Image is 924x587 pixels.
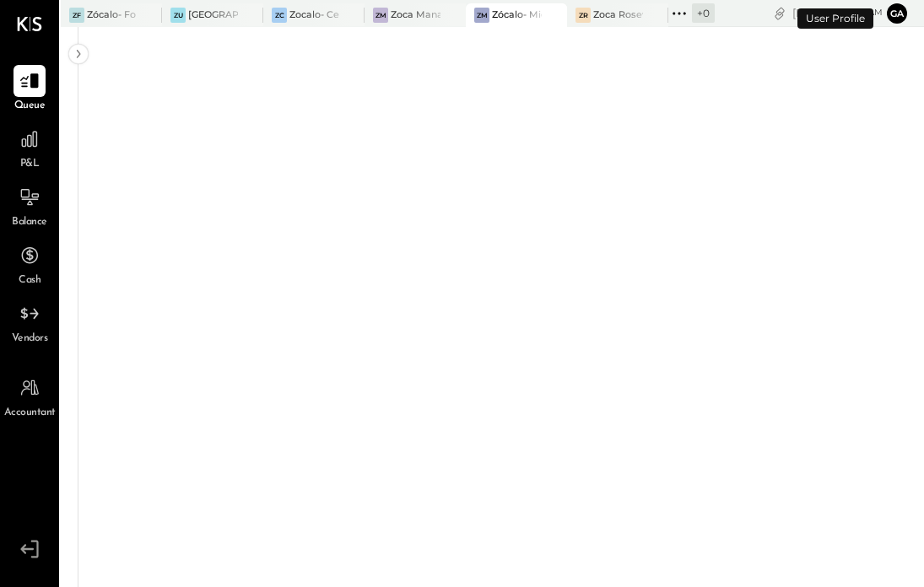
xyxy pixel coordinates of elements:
div: ZU [170,8,186,23]
a: Queue [1,65,58,114]
button: ga [887,3,907,24]
span: Queue [14,99,46,114]
div: ZF [69,8,84,23]
div: Zocalo- Central Kitchen (Commissary) [289,8,339,22]
span: 6 : 53 [832,5,866,21]
a: Balance [1,181,58,230]
span: Vendors [12,331,48,347]
div: ZM [474,8,489,23]
div: Zócalo- Midtown (Zoca Inc.) [492,8,542,22]
span: P&L [20,157,40,172]
div: Zoca Management Services Inc [391,8,440,22]
div: [GEOGRAPHIC_DATA] [188,8,238,22]
div: Zoca Roseville Inc. [593,8,643,22]
a: Accountant [1,372,58,421]
span: Balance [12,215,47,230]
span: Accountant [4,406,56,421]
div: copy link [771,4,788,22]
div: ZM [373,8,388,23]
div: Zócalo- Folsom [87,8,137,22]
div: [DATE] [792,5,883,21]
a: P&L [1,123,58,172]
div: + 0 [692,3,715,23]
a: Vendors [1,298,58,347]
div: ZR [575,8,591,23]
div: User Profile [797,8,873,29]
span: Cash [19,273,41,288]
div: ZC [272,8,287,23]
span: am [868,7,883,19]
a: Cash [1,240,58,288]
